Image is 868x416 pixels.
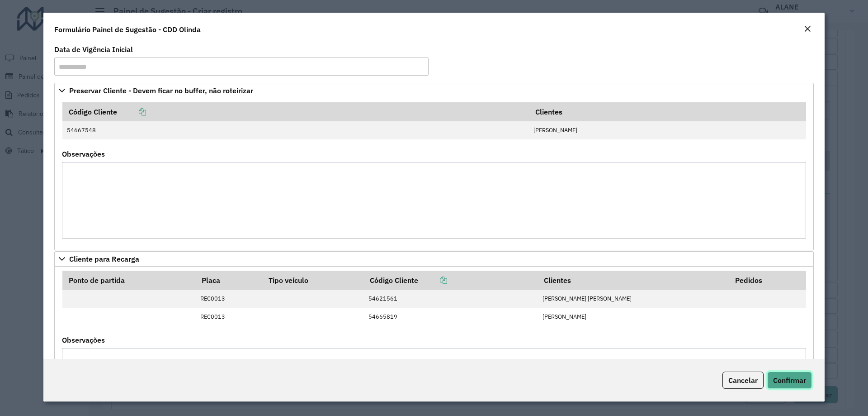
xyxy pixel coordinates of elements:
[538,271,729,290] th: Clientes
[363,271,538,290] th: Código Cliente
[69,87,253,94] span: Preservar Cliente - Devem ficar no buffer, não roteirizar
[418,276,447,285] a: Copiar
[54,251,814,267] a: Cliente para Recarga
[62,102,529,121] th: Código Cliente
[363,308,538,326] td: 54665819
[529,121,806,139] td: [PERSON_NAME]
[767,372,812,389] button: Confirmar
[728,376,758,385] span: Cancelar
[801,24,814,35] button: Close
[54,44,133,55] label: Data de Vigência Inicial
[54,98,814,250] div: Preservar Cliente - Devem ficar no buffer, não roteirizar
[538,290,729,308] td: [PERSON_NAME] [PERSON_NAME]
[804,25,811,33] em: Fechar
[62,148,105,159] label: Observações
[62,335,105,345] label: Observações
[722,372,764,389] button: Cancelar
[262,271,363,290] th: Tipo veículo
[363,290,538,308] td: 54621561
[54,24,201,35] h4: Formulário Painel de Sugestão - CDD Olinda
[54,83,814,98] a: Preservar Cliente - Devem ficar no buffer, não roteirizar
[538,308,729,326] td: [PERSON_NAME]
[69,255,139,263] span: Cliente para Recarga
[773,376,806,385] span: Confirmar
[195,290,262,308] td: REC0013
[729,271,806,290] th: Pedidos
[195,308,262,326] td: REC0013
[62,121,529,139] td: 54667548
[195,271,262,290] th: Placa
[117,107,146,116] a: Copiar
[62,271,196,290] th: Ponto de partida
[529,102,806,121] th: Clientes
